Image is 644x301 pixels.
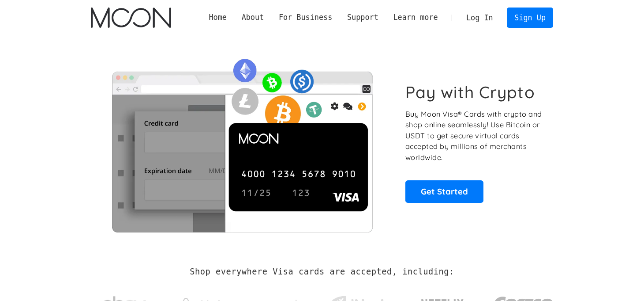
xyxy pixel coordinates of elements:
[340,12,386,23] div: Support
[234,12,271,23] div: About
[91,8,171,28] a: home
[459,8,500,27] a: Log In
[242,12,264,23] div: About
[202,12,234,23] a: Home
[91,8,171,28] img: Moon Logo
[271,12,340,23] div: For Business
[405,109,543,163] p: Buy Moon Visa® Cards with crypto and shop online seamlessly! Use Bitcoin or USDT to get secure vi...
[347,12,378,23] div: Support
[393,12,438,23] div: Learn more
[507,8,553,27] a: Sign Up
[405,180,483,202] a: Get Started
[279,12,332,23] div: For Business
[386,12,446,23] div: Learn more
[91,53,393,232] img: Moon Cards let you spend your crypto anywhere Visa is accepted.
[405,82,535,102] h1: Pay with Crypto
[190,267,454,277] h2: Shop everywhere Visa cards are accepted, including:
